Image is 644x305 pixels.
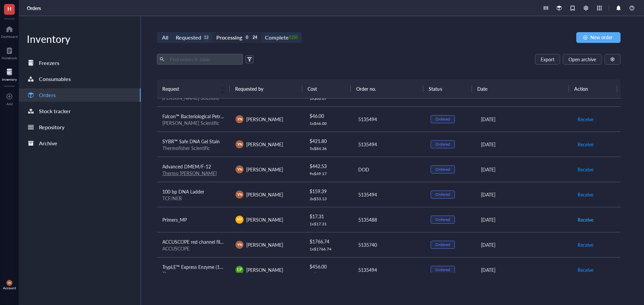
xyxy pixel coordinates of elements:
[481,266,567,274] div: [DATE]
[358,191,420,198] div: 5135494
[162,138,220,145] span: SYBR™ Safe DNA Gel Stain
[352,132,425,157] td: 5135494
[2,45,17,60] a: Notebook
[577,114,594,125] button: Receive
[19,121,141,134] a: Repository
[577,214,594,225] button: Receive
[216,33,242,42] div: Processing
[578,116,593,123] span: Receive
[162,263,278,270] span: TrypLE™ Express Enzyme (1X), no [MEDICAL_DATA] red
[39,90,56,100] div: Orders
[352,207,425,232] td: 5135488
[19,104,141,118] a: Stock tracker
[237,192,242,197] span: YN
[19,32,141,46] div: Inventory
[8,282,11,285] span: YN
[162,195,225,201] div: TCF/NEB
[39,106,71,116] div: Stock tracker
[435,217,450,222] div: Ordered
[423,79,472,98] th: Status
[310,187,347,195] div: $ 159.39
[352,232,425,257] td: 5135740
[358,116,420,123] div: 5135494
[162,145,225,151] div: Thermofisher Scientific
[578,166,593,173] span: Receive
[7,4,11,13] span: H
[237,116,242,122] span: YN
[246,241,283,248] span: [PERSON_NAME]
[310,213,347,220] div: $ 17.31
[162,188,204,195] span: 100 bp DNA Ladder
[162,245,225,251] div: ACCUSCOPE
[352,106,425,132] td: 5135494
[358,141,420,148] div: 5135494
[157,32,302,43] div: segmented control
[246,216,283,223] span: [PERSON_NAME]
[576,32,621,43] button: New order
[6,102,13,106] div: Add
[162,216,187,223] span: Primers_MP
[358,216,420,223] div: 5135488
[481,116,567,123] div: [DATE]
[176,33,201,42] div: Requested
[27,5,42,11] a: Orders
[1,34,18,39] div: Dashboard
[310,238,347,245] div: $ 1766.74
[157,79,230,98] th: Request
[310,162,347,170] div: $ 442.53
[481,166,567,173] div: [DATE]
[237,141,242,147] span: YN
[435,142,450,147] div: Ordered
[310,171,347,176] div: 9 x $ 49.17
[435,267,450,273] div: Ordered
[352,182,425,207] td: 5135494
[352,257,425,282] td: 5135494
[310,121,347,126] div: 1 x $ 46.00
[352,157,425,182] td: DOD
[310,263,347,270] div: $ 456.00
[577,139,594,150] button: Receive
[481,216,567,223] div: [DATE]
[310,146,347,151] div: 5 x $ 84.36
[310,221,347,227] div: 1 x $ 17.31
[541,57,554,62] span: Export
[481,191,567,198] div: [DATE]
[244,35,250,41] div: 0
[2,67,17,81] a: Inventory
[19,56,141,70] a: Freezers
[435,117,450,122] div: Ordered
[162,163,211,170] span: Advanced DMEM/F-12
[291,35,297,41] div: 1335
[162,238,233,245] span: ACCUSCOPE red channel filter set
[310,272,347,277] div: 6 x $ 76.00
[578,141,593,148] span: Receive
[246,141,283,148] span: [PERSON_NAME]
[1,24,18,39] a: Dashboard
[162,120,225,126] div: [PERSON_NAME] Scientific
[19,88,141,102] a: Orders
[39,139,57,148] div: Archive
[310,137,347,145] div: $ 421.80
[203,35,209,41] div: 12
[230,79,303,98] th: Requested by
[358,241,420,248] div: 5135740
[310,246,347,252] div: 1 x $ 1766.74
[246,266,283,273] span: [PERSON_NAME]
[435,242,450,247] div: Ordered
[577,164,594,175] button: Receive
[435,192,450,197] div: Ordered
[578,216,593,223] span: Receive
[237,242,242,247] span: YN
[481,241,567,248] div: [DATE]
[310,196,347,202] div: 3 x $ 53.13
[577,189,594,200] button: Receive
[2,56,17,60] div: Notebook
[310,112,347,120] div: $ 46.00
[435,167,450,172] div: Ordered
[578,191,593,198] span: Receive
[569,57,596,62] span: Open archive
[578,266,593,274] span: Receive
[167,54,240,64] input: Find orders in table
[246,116,283,123] span: [PERSON_NAME]
[577,264,594,275] button: Receive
